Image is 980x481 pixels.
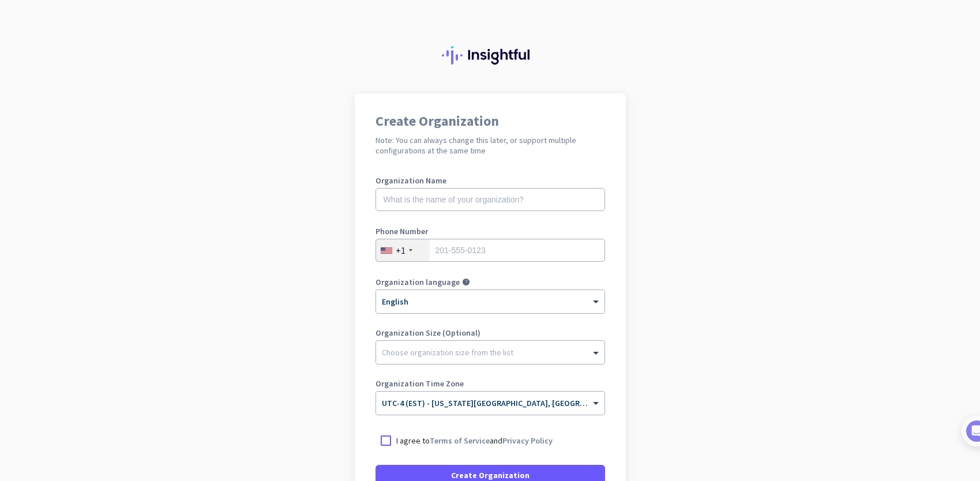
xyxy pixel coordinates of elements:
[376,227,605,235] label: Phone Number
[396,435,553,446] p: I agree to and
[376,114,605,128] h1: Create Organization
[376,278,460,286] label: Organization language
[396,245,405,256] div: +1
[442,46,539,65] img: Insightful
[376,329,605,337] label: Organization Size (Optional)
[462,278,470,286] i: help
[376,239,605,262] input: 201-555-0123
[376,176,605,185] label: Organization Name
[430,435,490,446] a: Terms of Service
[376,135,605,156] h2: Note: You can always change this later, or support multiple configurations at the same time
[376,379,605,388] label: Organization Time Zone
[451,469,530,481] span: Create Organization
[502,435,553,446] a: Privacy Policy
[376,188,605,211] input: What is the name of your organization?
